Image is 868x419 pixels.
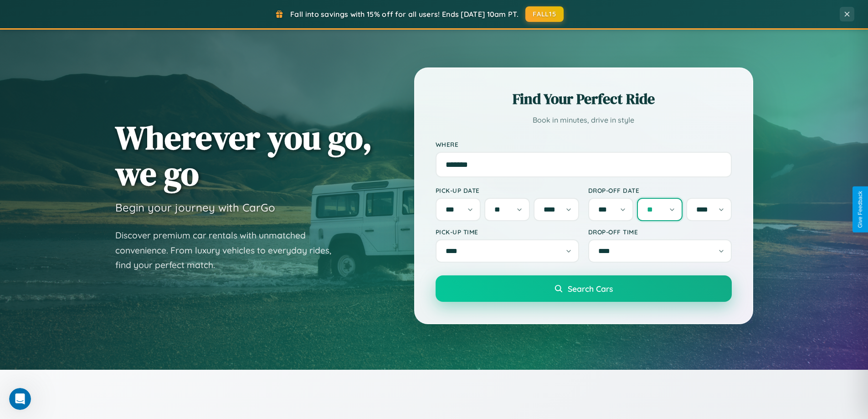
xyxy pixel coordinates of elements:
p: Book in minutes, drive in style [436,114,732,127]
span: Fall into savings with 15% off for all users! Ends [DATE] 10am PT. [290,10,519,19]
h1: Wherever you go, we go [115,119,372,191]
div: Give Feedback [857,191,863,228]
span: Search Cars [568,284,613,294]
label: Pick-up Time [436,228,579,236]
h3: Begin your journey with CarGo [115,201,275,214]
label: Drop-off Time [588,228,732,236]
label: Pick-up Date [436,186,579,194]
iframe: Intercom live chat [9,388,31,410]
p: Discover premium car rentals with unmatched convenience. From luxury vehicles to everyday rides, ... [115,228,343,273]
h2: Find Your Perfect Ride [436,89,732,109]
button: FALL15 [525,6,564,22]
button: Search Cars [436,275,732,302]
label: Drop-off Date [588,186,732,194]
label: Where [436,140,732,148]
